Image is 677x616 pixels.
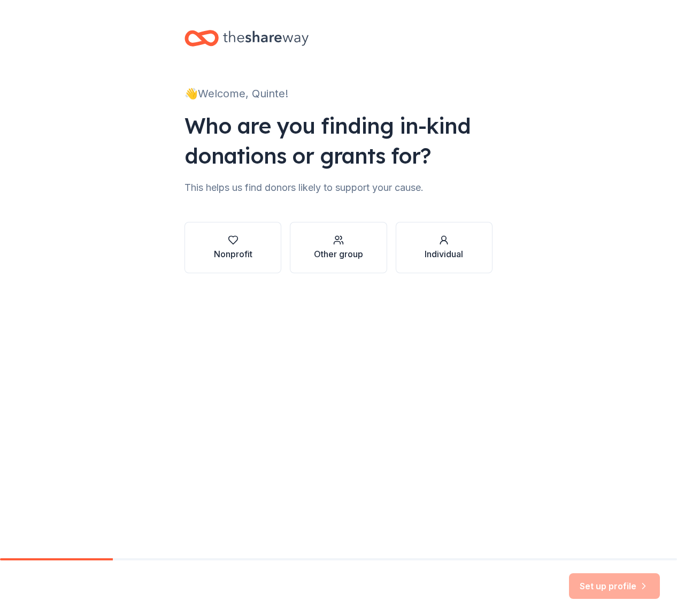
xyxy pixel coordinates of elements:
[214,248,252,260] div: Nonprofit
[184,111,493,171] div: Who are you finding in-kind donations or grants for?
[396,222,493,273] button: Individual
[184,179,493,196] div: This helps us find donors likely to support your cause.
[184,85,493,102] div: 👋 Welcome, Quinte!
[314,248,363,260] div: Other group
[184,222,281,273] button: Nonprofit
[425,248,463,260] div: Individual
[290,222,387,273] button: Other group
